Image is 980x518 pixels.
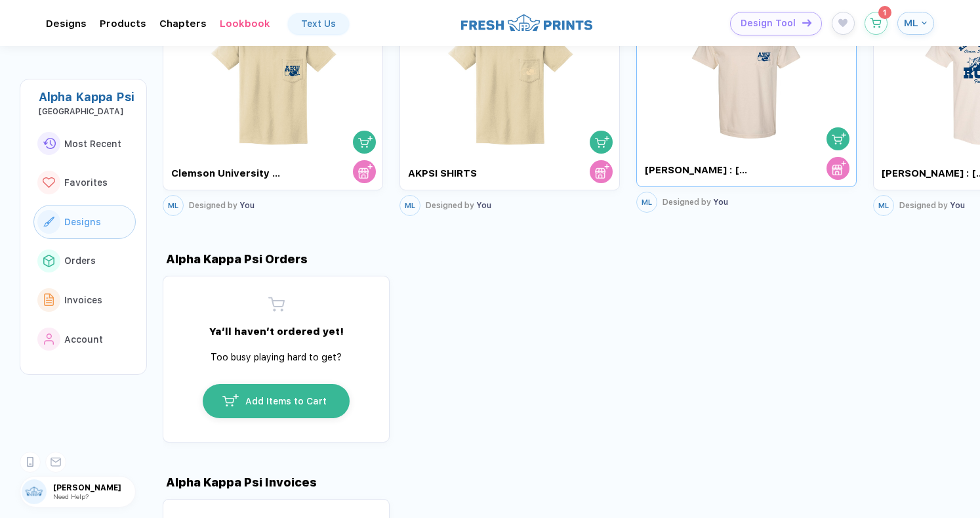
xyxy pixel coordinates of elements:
span: Designed by [899,201,948,210]
button: store cart [590,160,613,183]
div: Alpha Kappa Psi [39,90,136,104]
img: link to icon [43,217,54,227]
img: store cart [595,164,609,179]
button: shopping cart [827,127,849,150]
img: user profile [22,479,47,504]
div: You [426,201,491,210]
button: Design Toolicon [730,12,822,35]
div: You [189,201,255,210]
button: store cart [827,157,849,180]
span: Invoices [64,295,102,305]
button: link to iconInvoices [33,283,136,317]
img: link to icon [44,334,54,345]
img: shopping cart [595,135,609,149]
span: Orders [64,255,96,266]
span: Designs [64,217,101,227]
span: Favorites [64,177,108,188]
span: Need Help? [53,492,89,500]
div: You [663,198,728,207]
span: Add Items to Cart [245,396,327,406]
div: Clemson University [39,107,136,116]
img: store cart [358,164,373,179]
div: Alpha Kappa Psi Invoices [163,475,317,489]
span: ML [168,202,178,210]
div: Lookbook [220,18,270,30]
div: DesignsToggle dropdown menu [46,18,87,30]
button: ML [399,195,420,216]
div: ProductsToggle dropdown menu [100,18,146,30]
button: store cart [353,160,376,183]
span: ML [642,198,652,207]
img: link to icon [44,293,54,306]
button: ML [897,12,934,35]
div: Text Us [301,18,336,29]
span: ML [878,202,889,210]
div: Ya’ll haven’t ordered yet! [197,326,355,337]
img: icon [802,19,811,26]
span: Most Recent [64,139,121,149]
div: Alpha Kappa Psi Orders [163,252,308,266]
img: shopping cart [832,131,846,146]
button: ML [873,195,894,216]
div: Clemson University : [PERSON_NAME] [171,167,281,179]
span: ML [405,202,415,210]
sup: 1 [878,6,891,19]
img: logo [461,12,592,33]
button: ML [163,195,184,216]
span: Design Tool [741,18,796,29]
img: store cart [832,161,846,175]
div: ChaptersToggle dropdown menu chapters [159,18,207,30]
button: shopping cart [353,131,376,154]
button: iconAdd Items to Cart [202,383,350,419]
div: AKPSI SHIRTS [408,167,518,179]
img: link to icon [43,255,54,267]
span: Designed by [426,201,474,210]
img: shopping cart [358,135,373,149]
span: [PERSON_NAME] [53,483,135,492]
button: link to iconOrders [33,244,136,278]
button: link to iconDesigns [33,205,136,239]
img: icon [222,394,239,406]
span: Designed by [189,201,237,210]
a: Text Us [288,13,349,34]
div: You [899,201,965,210]
img: link to icon [43,177,55,188]
button: link to iconFavorites [33,165,136,200]
span: ML [904,17,918,29]
button: shopping cart [590,131,613,154]
div: [PERSON_NAME] : [GEOGRAPHIC_DATA] [645,164,754,176]
span: Account [64,334,103,345]
div: LookbookToggle dropdown menu chapters [220,18,270,30]
span: 1 [883,9,886,16]
img: link to icon [43,138,56,149]
span: Designed by [663,198,711,207]
button: ML [636,192,657,213]
div: Too busy playing hard to get? [197,351,355,364]
button: link to iconAccount [33,322,136,356]
button: link to iconMost Recent [33,127,136,161]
